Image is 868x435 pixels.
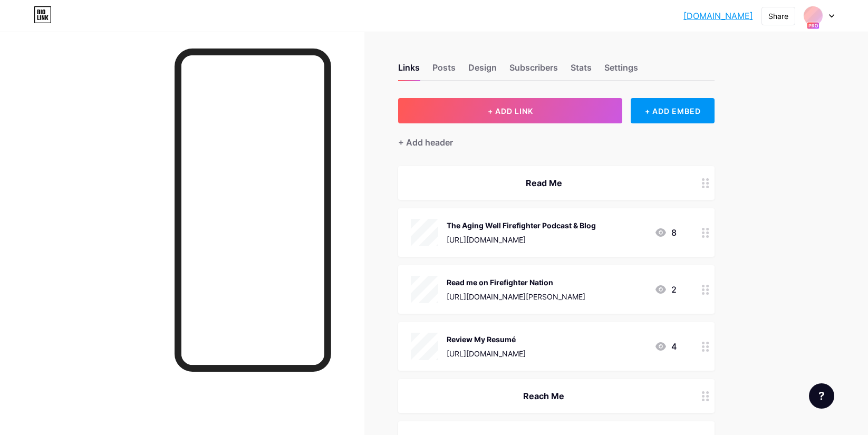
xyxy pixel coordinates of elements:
div: [URL][DOMAIN_NAME][PERSON_NAME] [447,291,585,302]
div: Read me on Firefighter Nation [447,277,585,288]
div: Read Me [411,177,677,189]
div: + Add header [398,136,453,149]
div: [URL][DOMAIN_NAME] [447,234,596,245]
div: 4 [654,340,677,353]
div: Reach Me [411,390,677,402]
div: Share [768,11,788,22]
a: [DOMAIN_NAME] [683,9,753,22]
div: Review My Resumé [447,334,526,345]
div: Subscribers [509,61,558,80]
div: Settings [604,61,638,80]
div: 2 [654,283,677,296]
div: + ADD EMBED [631,98,715,123]
div: Design [468,61,497,80]
div: Links [398,61,420,80]
div: 8 [654,226,677,239]
div: [URL][DOMAIN_NAME] [447,348,526,359]
div: Posts [432,61,456,80]
div: Stats [571,61,592,80]
span: + ADD LINK [488,107,533,115]
div: The Aging Well Firefighter Podcast & Blog [447,220,596,231]
button: + ADD LINK [398,98,622,123]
